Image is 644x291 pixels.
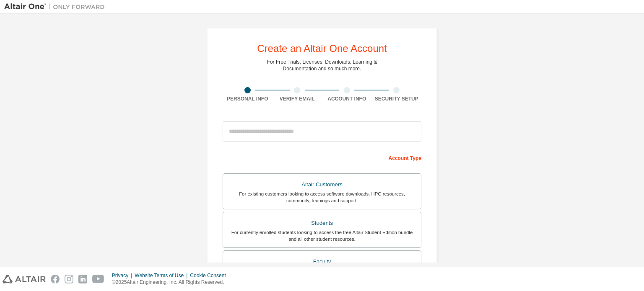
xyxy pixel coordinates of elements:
div: For existing customers looking to access software downloads, HPC resources, community, trainings ... [228,191,416,204]
div: Students [228,217,416,229]
img: instagram.svg [65,275,73,283]
img: youtube.svg [92,275,104,283]
div: Personal Info [223,95,273,102]
img: linkedin.svg [78,275,87,283]
div: Cookie Consent [190,272,231,279]
div: For Free Trials, Licenses, Downloads, Learning & Documentation and so much more. [267,59,377,72]
div: Account Info [322,95,372,102]
div: Security Setup [372,95,422,102]
img: Altair One [4,3,109,11]
div: Privacy [112,272,135,279]
div: For currently enrolled students looking to access the free Altair Student Edition bundle and all ... [228,229,416,242]
div: Verify Email [273,95,322,102]
div: Account Type [223,151,421,164]
div: Create an Altair One Account [257,44,387,54]
div: Altair Customers [228,179,416,191]
img: altair_logo.svg [3,275,46,283]
div: Website Terms of Use [135,272,190,279]
div: Faculty [228,256,416,268]
p: © 2025 Altair Engineering, Inc. All Rights Reserved. [112,279,231,286]
img: facebook.svg [51,275,60,283]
